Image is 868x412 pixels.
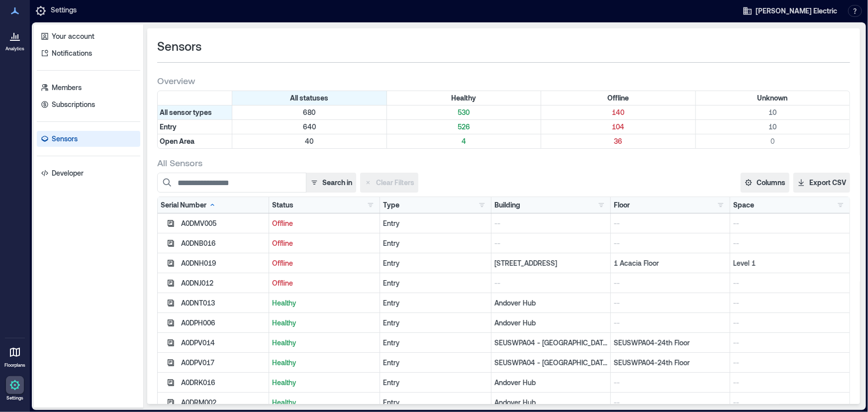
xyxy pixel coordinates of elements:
[157,157,202,169] span: All Sensors
[387,120,542,134] div: Filter by Type: Entry & Status: Healthy
[272,398,377,408] p: Healthy
[389,136,539,146] p: 4
[37,28,140,44] a: Your account
[494,218,607,228] p: --
[52,168,84,178] p: Developer
[541,91,696,105] div: Filter by Status: Offline
[181,358,266,368] div: A0DPV017
[232,91,387,105] div: All statuses
[181,378,266,388] div: A0DRK016
[733,200,754,210] div: Space
[383,278,488,288] div: Entry
[360,173,418,193] button: Clear Filters
[52,31,95,41] p: Your account
[494,200,520,210] div: Building
[37,45,140,61] a: Notifications
[543,107,693,117] p: 140
[37,165,140,181] a: Developer
[52,100,95,109] p: Subscriptions
[383,318,488,328] div: Entry
[389,107,539,117] p: 530
[383,298,488,308] div: Entry
[494,338,607,348] p: SEUSWPA04 - [GEOGRAPHIC_DATA]. [GEOGRAPHIC_DATA]
[733,378,847,388] p: --
[52,83,82,93] p: Members
[740,3,840,19] button: [PERSON_NAME] Electric
[234,122,385,132] p: 640
[272,318,377,328] p: Healthy
[158,105,232,119] div: All sensor types
[383,258,488,268] div: Entry
[3,373,27,404] a: Settings
[614,278,727,288] p: --
[494,278,607,288] p: --
[696,91,850,105] div: Filter by Status: Unknown
[52,48,92,58] p: Notifications
[733,298,847,308] p: --
[698,122,848,132] p: 10
[756,6,837,16] span: [PERSON_NAME] Electric
[389,122,539,132] p: 526
[4,362,25,368] p: Floorplans
[614,258,727,268] p: 1 Acacia Floor
[541,120,696,134] div: Filter by Type: Entry & Status: Offline
[37,97,140,112] a: Subscriptions
[181,218,266,228] div: A0DMV005
[234,107,385,117] p: 680
[272,338,377,348] p: Healthy
[306,173,356,193] button: Search in
[614,298,727,308] p: --
[383,200,399,210] div: Type
[614,238,727,248] p: --
[696,120,850,134] div: Filter by Type: Entry & Status: Unknown
[1,340,28,371] a: Floorplans
[181,318,266,328] div: A0DPH006
[614,358,727,368] p: SEUSWPA04-24th Floor
[234,136,385,146] p: 40
[614,378,727,388] p: --
[161,200,216,210] div: Serial Number
[494,258,607,268] p: [STREET_ADDRESS]
[272,298,377,308] p: Healthy
[383,398,488,408] div: Entry
[181,278,266,288] div: A0DNJ012
[37,80,140,96] a: Members
[494,358,607,368] p: SEUSWPA04 - [GEOGRAPHIC_DATA]. [GEOGRAPHIC_DATA]
[543,136,693,146] p: 36
[181,298,266,308] div: A0DNT013
[698,136,848,146] p: 0
[698,107,848,117] p: 10
[5,46,24,52] p: Analytics
[383,218,488,228] div: Entry
[383,238,488,248] div: Entry
[733,258,847,268] p: Level 1
[181,238,266,248] div: A0DNB016
[614,338,727,348] p: SEUSWPA04-24th Floor
[793,173,850,193] button: Export CSV
[494,318,607,328] p: Andover Hub
[614,218,727,228] p: --
[494,378,607,388] p: Andover Hub
[52,134,78,144] p: Sensors
[494,398,607,408] p: Andover Hub
[387,134,542,148] div: Filter by Type: Open Area & Status: Healthy
[272,200,293,210] div: Status
[733,398,847,408] p: --
[158,120,232,134] div: Filter by Type: Entry
[494,298,607,308] p: Andover Hub
[741,173,789,193] button: Columns
[733,238,847,248] p: --
[733,318,847,328] p: --
[733,338,847,348] p: --
[614,398,727,408] p: --
[181,258,266,268] div: A0DNH019
[272,258,377,268] p: Offline
[37,131,140,147] a: Sensors
[272,238,377,248] p: Offline
[733,358,847,368] p: --
[733,278,847,288] p: --
[696,134,850,148] div: Filter by Type: Open Area & Status: Unknown (0 sensors)
[383,378,488,388] div: Entry
[51,5,77,17] p: Settings
[181,338,266,348] div: A0DPV014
